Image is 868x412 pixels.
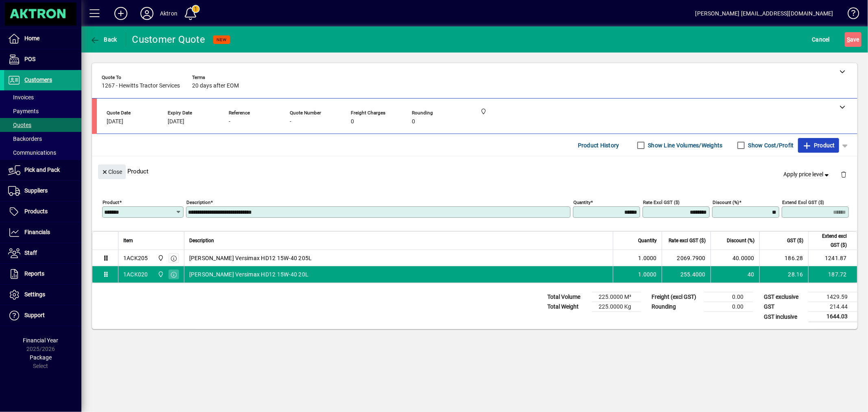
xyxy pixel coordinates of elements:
[8,136,42,142] span: Backorders
[4,305,81,326] a: Support
[747,141,794,149] label: Show Cost/Profit
[647,292,704,302] td: Freight (excl GST)
[704,302,753,312] td: 0.00
[647,141,723,149] label: Show Line Volumes/Weights
[24,187,48,194] span: Suppliers
[192,83,239,89] span: 20 days after EOM
[760,312,809,322] td: GST inclusive
[24,312,45,318] span: Support
[592,292,641,302] td: 225.0000 M³
[787,236,803,245] span: GST ($)
[847,36,850,43] span: S
[24,250,37,256] span: Staff
[847,33,859,46] span: ave
[123,236,133,245] span: Item
[638,236,657,245] span: Quantity
[8,94,34,101] span: Invoices
[412,118,415,125] span: 0
[123,254,148,262] div: 1ACK205
[760,292,809,302] td: GST exclusive
[638,254,657,262] span: 1.0000
[189,254,312,262] span: [PERSON_NAME] Versimax HD12 15W-40 205L
[24,77,52,83] span: Customers
[123,270,148,278] div: 1ACK020
[802,139,835,152] span: Product
[24,167,60,173] span: Pick and Pack
[24,56,35,62] span: POS
[667,270,706,278] div: 255.4000
[543,292,592,302] td: Total Volume
[108,6,134,21] button: Add
[24,35,39,42] span: Home
[4,160,81,180] a: Pick and Pack
[669,236,706,245] span: Rate excl GST ($)
[4,118,81,132] a: Quotes
[647,302,704,312] td: Rounding
[543,302,592,312] td: Total Weight
[759,266,808,283] td: 28.16
[24,291,45,298] span: Settings
[4,181,81,201] a: Suppliers
[711,266,759,283] td: 40
[4,285,81,305] a: Settings
[842,2,858,28] a: Knowledge Base
[189,270,309,278] span: [PERSON_NAME] Versimax HD12 15W-40 20L
[24,229,50,235] span: Financials
[784,170,831,179] span: Apply price level
[4,90,81,104] a: Invoices
[813,232,847,250] span: Extend excl GST ($)
[798,138,839,153] button: Product
[834,164,853,184] button: Delete
[845,32,861,47] button: Save
[160,7,177,20] div: Aktron
[103,199,119,205] mat-label: Product
[667,254,706,262] div: 2069.7900
[101,165,122,179] span: Close
[713,199,739,205] mat-label: Discount (%)
[578,139,619,152] span: Product History
[808,250,857,266] td: 1241.87
[643,199,680,205] mat-label: Rate excl GST ($)
[8,149,56,156] span: Communications
[782,199,824,205] mat-label: Extend excl GST ($)
[186,199,210,205] mat-label: Description
[92,156,857,186] div: Product
[351,118,354,125] span: 0
[24,270,44,277] span: Reports
[4,104,81,118] a: Payments
[23,337,59,344] span: Financial Year
[809,292,857,302] td: 1429.59
[834,171,853,178] app-page-header-button: Delete
[573,199,590,205] mat-label: Quantity
[704,292,753,302] td: 0.00
[4,202,81,222] a: Products
[809,302,857,312] td: 214.44
[781,167,834,182] button: Apply price level
[4,243,81,263] a: Staff
[134,6,160,21] button: Profile
[216,37,227,42] span: NEW
[695,7,833,20] div: [PERSON_NAME] [EMAIL_ADDRESS][DOMAIN_NAME]
[808,266,857,283] td: 187.72
[4,264,81,284] a: Reports
[4,49,81,70] a: POS
[727,236,754,245] span: Discount (%)
[575,138,623,153] button: Product History
[98,164,126,179] button: Close
[81,32,126,47] app-page-header-button: Back
[759,250,808,266] td: 186.28
[760,302,809,312] td: GST
[592,302,641,312] td: 225.0000 Kg
[290,118,291,125] span: -
[8,108,39,114] span: Payments
[90,36,117,43] span: Back
[810,32,832,47] button: Cancel
[30,354,52,361] span: Package
[168,118,184,125] span: [DATE]
[24,208,48,215] span: Products
[88,32,119,47] button: Back
[812,33,830,46] span: Cancel
[102,83,180,89] span: 1267 - Hewitts Tractor Services
[4,146,81,160] a: Communications
[107,118,123,125] span: [DATE]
